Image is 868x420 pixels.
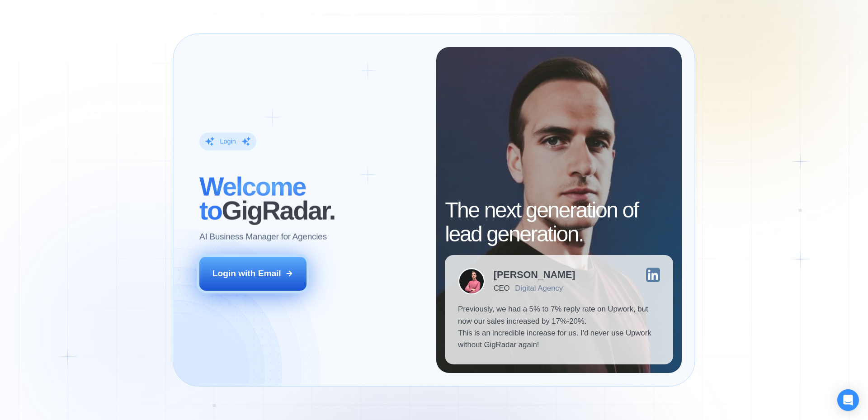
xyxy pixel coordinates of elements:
div: Login [220,137,236,146]
div: Open Intercom Messenger [837,389,859,411]
button: Login with Email [199,257,307,290]
p: AI Business Manager for Agencies [199,231,327,243]
div: Login with Email [212,268,281,279]
div: CEO [494,284,509,293]
h2: The next generation of lead generation. [445,198,673,246]
span: Welcome to [199,172,306,225]
h2: ‍ GigRadar. [199,175,423,222]
p: Previously, we had a 5% to 7% reply rate on Upwork, but now our sales increased by 17%-20%. This ... [458,303,660,351]
div: [PERSON_NAME] [494,270,576,280]
div: Digital Agency [515,284,563,293]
